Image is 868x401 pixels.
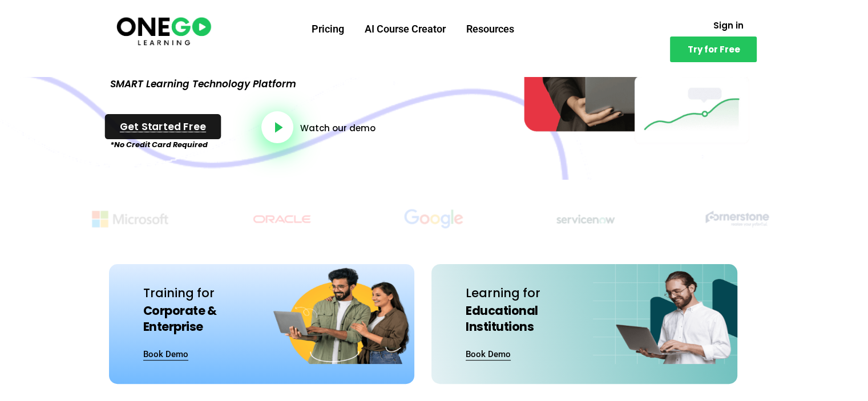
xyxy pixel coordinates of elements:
a: Book Demo [466,350,511,361]
p: SMART Learning Technology Platform [110,76,455,92]
span: Sign in [713,21,743,30]
span: Get Started Free [120,121,206,132]
img: Title [372,202,495,236]
span: Corporate & Enterprise [143,302,217,334]
a: Try for Free [670,37,757,62]
span: Educational Institutions [466,302,538,334]
a: Sign in [699,14,757,37]
a: AI Course Creator [354,14,456,44]
a: Resources [456,14,524,44]
img: Title [524,202,647,236]
a: Pricing [301,14,354,44]
a: Get Started Free [105,114,221,139]
a: video-button [261,111,293,143]
img: Title [220,202,344,236]
img: Title [68,202,192,236]
span: Try for Free [687,45,740,54]
h4: Training for [138,283,265,335]
h4: Learning for [460,283,587,335]
a: Book Demo [143,350,188,361]
em: *No Credit Card Required [110,139,208,150]
img: Title [676,202,799,236]
a: Watch our demo [300,124,376,132]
